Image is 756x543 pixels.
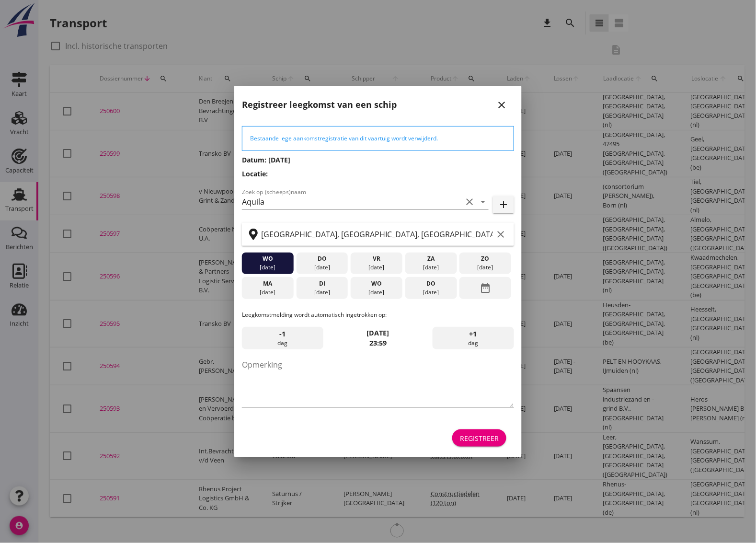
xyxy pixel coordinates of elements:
h2: Registreer leegkomst van een schip [242,98,397,111]
div: [DATE] [462,263,509,272]
input: Zoek op terminal of plaats [261,227,493,242]
textarea: Opmerking [242,357,514,407]
div: [DATE] [353,288,400,297]
i: date_range [480,279,491,297]
div: ma [244,279,291,288]
div: di [298,279,345,288]
h3: Datum: [DATE] [242,155,514,165]
h3: Locatie: [242,169,514,179]
i: clear [464,196,475,208]
p: Leegkomstmelding wordt automatisch ingetrokken op: [242,311,514,319]
strong: [DATE] [367,328,389,337]
div: zo [462,254,509,263]
div: vr [353,254,400,263]
div: [DATE] [244,288,291,297]
div: wo [353,279,400,288]
div: za [408,254,455,263]
strong: 23:59 [369,338,387,347]
div: [DATE] [408,288,455,297]
i: clear [495,229,506,240]
div: [DATE] [408,263,455,272]
div: dag [242,327,323,350]
div: [DATE] [353,263,400,272]
input: Zoek op (scheeps)naam [242,194,462,209]
div: do [408,279,455,288]
div: Registreer [460,433,499,443]
button: Registreer [452,429,506,447]
span: +1 [470,329,477,339]
div: wo [244,254,291,263]
i: add [498,199,509,210]
div: [DATE] [298,263,345,272]
div: [DATE] [298,288,345,297]
span: -1 [280,329,286,339]
i: close [496,99,507,111]
div: Bestaande lege aankomstregistratie van dit vaartuig wordt verwijderd. [250,134,506,143]
i: arrow_drop_down [477,196,489,208]
div: [DATE] [244,263,291,272]
div: dag [433,327,514,350]
div: do [298,254,345,263]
